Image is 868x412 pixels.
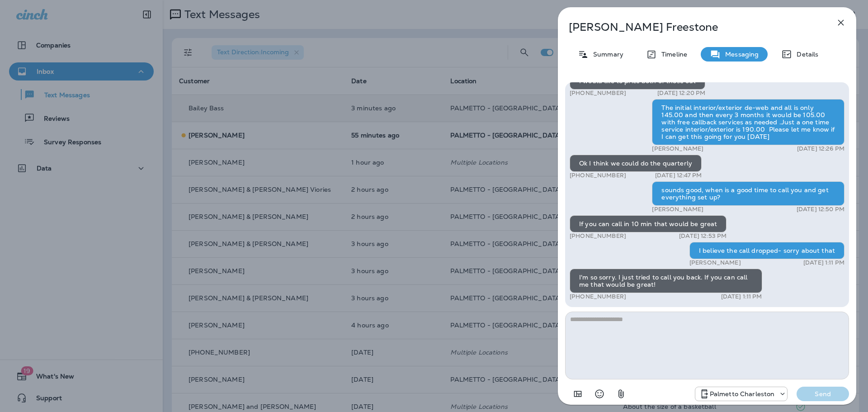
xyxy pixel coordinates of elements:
div: Ok I think we could do the quarterly [570,155,702,172]
p: Timeline [657,51,687,58]
div: If you can call in 10 min that would be great [570,215,726,232]
p: [PHONE_NUMBER] [570,232,626,240]
p: [PERSON_NAME] [652,206,703,213]
p: [DATE] 12:53 PM [679,232,726,240]
p: Palmetto Charleston [710,390,775,398]
p: [PHONE_NUMBER] [570,90,626,97]
p: [DATE] 1:11 PM [803,259,844,266]
div: I'm so sorry. I just tried to call you back. If you can call me that would be great! [570,269,762,293]
div: sounds good, when is a good time to call you and get everything set up? [652,181,844,206]
div: +1 (843) 277-8322 [695,388,788,399]
p: [DATE] 1:11 PM [721,293,762,300]
div: The initial interior/exterior de-web and all is only 145.00 and then every 3 months it would be 1... [652,99,844,145]
p: [PHONE_NUMBER] [570,172,626,179]
p: Messaging [721,51,759,58]
p: [DATE] 12:20 PM [657,90,705,97]
button: Add in a premade template [569,385,587,403]
p: [DATE] 12:50 PM [797,206,844,213]
div: I believe the call dropped- sorry about that [689,242,844,259]
p: [DATE] 12:47 PM [655,172,702,179]
button: Select an emoji [590,385,609,403]
p: [PERSON_NAME] Freestone [569,21,816,33]
p: Summary [589,51,623,58]
p: [DATE] 12:26 PM [797,145,844,152]
p: [PERSON_NAME] [689,259,741,266]
p: [PERSON_NAME] [652,145,703,152]
p: Details [792,51,818,58]
p: [PHONE_NUMBER] [570,293,626,300]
